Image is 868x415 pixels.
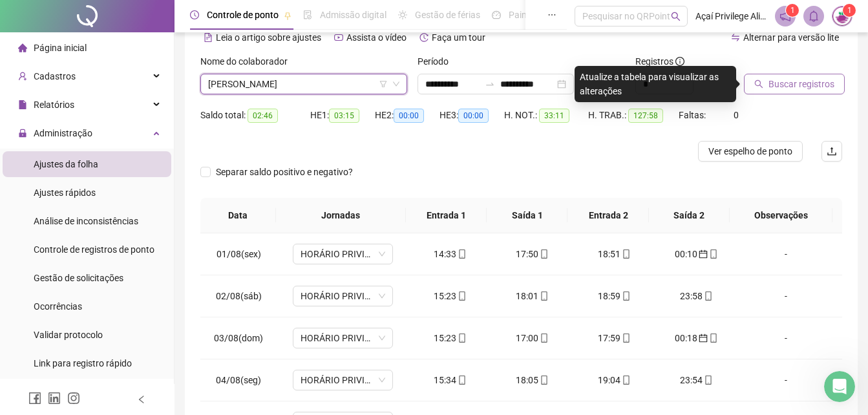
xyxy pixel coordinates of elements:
[458,109,489,123] span: 00:00
[34,43,87,53] span: Página inicial
[635,54,684,69] span: Registros
[487,198,567,233] th: Saída 1
[808,10,820,22] span: bell
[697,250,708,259] span: calendar
[538,376,549,385] span: mobile
[248,109,278,123] span: 02:46
[394,109,424,123] span: 00:00
[18,129,27,138] span: lock
[432,32,485,43] span: Faça um tour
[584,373,645,387] div: 19:04
[509,10,559,20] span: Painel do DP
[649,198,730,233] th: Saída 2
[216,32,321,43] span: Leia o artigo sobre ajustes
[666,331,727,345] div: 00:18
[34,128,92,138] span: Administração
[375,108,439,123] div: HE 2:
[415,10,480,20] span: Gestão de férias
[748,247,824,261] div: -
[301,244,385,264] span: HORÁRIO PRIVILEGE PRAZERES
[666,247,727,261] div: 00:10
[301,328,385,348] span: HORÁRIO PRIVILEGE PRAZERES
[303,10,312,19] span: file-done
[843,4,856,17] sup: Atualize o seu contato no menu Meus Dados
[502,331,563,345] div: 17:00
[200,198,276,233] th: Data
[18,43,27,52] span: home
[620,292,631,301] span: mobile
[320,10,386,20] span: Admissão digital
[34,273,123,283] span: Gestão de solicitações
[18,100,27,109] span: file
[748,289,824,303] div: -
[398,10,407,19] span: sun
[456,376,467,385] span: mobile
[779,10,791,22] span: notification
[628,109,663,123] span: 127:58
[492,10,501,19] span: dashboard
[730,198,832,233] th: Observações
[301,286,385,306] span: HORÁRIO PRIVILEGE PRAZERES
[703,292,713,301] span: mobile
[406,198,487,233] th: Entrada 1
[419,331,481,345] div: 15:23
[208,74,399,94] span: THUANY KETILE ARAÚJO BERNARDO DA SILVA
[485,79,495,89] span: swap-right
[34,301,82,312] span: Ocorrências
[34,216,138,226] span: Análise de inconsistências
[620,250,631,259] span: mobile
[18,72,27,81] span: user-add
[768,77,834,91] span: Buscar registros
[832,6,852,26] img: 12976
[34,244,154,255] span: Controle de registros de ponto
[200,54,296,69] label: Nome do colaborador
[743,32,839,43] span: Alternar para versão lite
[740,208,822,222] span: Observações
[620,334,631,343] span: mobile
[34,358,132,368] span: Link para registro rápido
[538,292,549,301] span: mobile
[301,370,385,390] span: HORÁRIO PRIVILEGE PRAZERES
[698,141,803,162] button: Ver espelho de ponto
[502,373,563,387] div: 18:05
[502,247,563,261] div: 17:50
[419,373,481,387] div: 15:34
[276,198,407,233] th: Jornadas
[708,144,792,158] span: Ver espelho de ponto
[697,334,708,343] span: calendar
[502,289,563,303] div: 18:01
[28,392,41,405] span: facebook
[588,108,679,123] div: H. TRAB.:
[538,250,549,259] span: mobile
[34,71,76,81] span: Cadastros
[34,187,96,198] span: Ajustes rápidos
[456,250,467,259] span: mobile
[695,9,767,23] span: Açaí Privilege Alimentação Ltda
[538,334,549,343] span: mobile
[214,333,263,343] span: 03/08(dom)
[824,371,855,402] iframe: Intercom live chat
[329,109,359,123] span: 03:15
[439,108,504,123] div: HE 3:
[379,80,387,88] span: filter
[200,108,310,123] div: Saldo total:
[584,289,645,303] div: 18:59
[504,108,588,123] div: H. NOT.:
[575,66,736,102] div: Atualize a tabela para visualizar as alterações
[207,10,279,20] span: Controle de ponto
[671,12,681,21] span: search
[584,331,645,345] div: 17:59
[34,159,98,169] span: Ajustes da folha
[419,33,429,42] span: history
[827,146,837,156] span: upload
[567,198,648,233] th: Entrada 2
[137,395,146,404] span: left
[216,291,262,301] span: 02/08(sáb)
[485,79,495,89] span: to
[708,334,718,343] span: mobile
[67,392,80,405] span: instagram
[346,32,407,43] span: Assista o vídeo
[334,33,343,42] span: youtube
[731,33,740,42] span: swap
[310,108,375,123] div: HE 1:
